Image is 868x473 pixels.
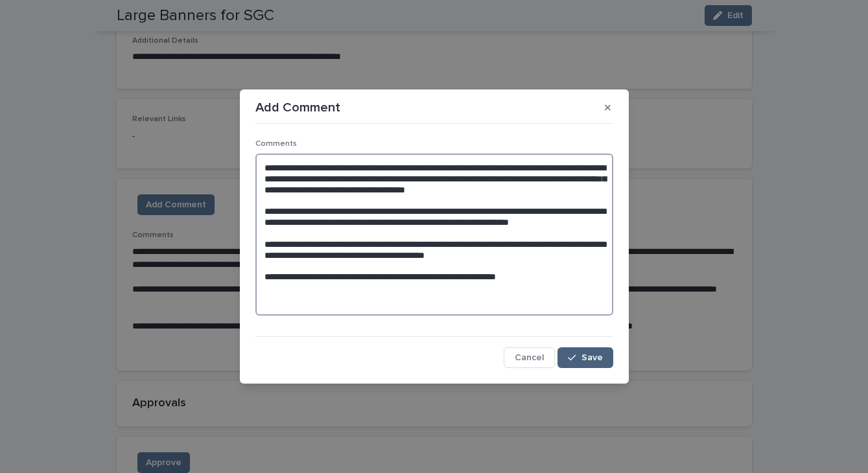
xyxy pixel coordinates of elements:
p: Add Comment [255,100,340,115]
span: Comments [255,140,297,148]
span: Cancel [515,353,544,362]
button: Save [557,347,613,368]
button: Cancel [504,347,555,368]
span: Save [581,353,603,362]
